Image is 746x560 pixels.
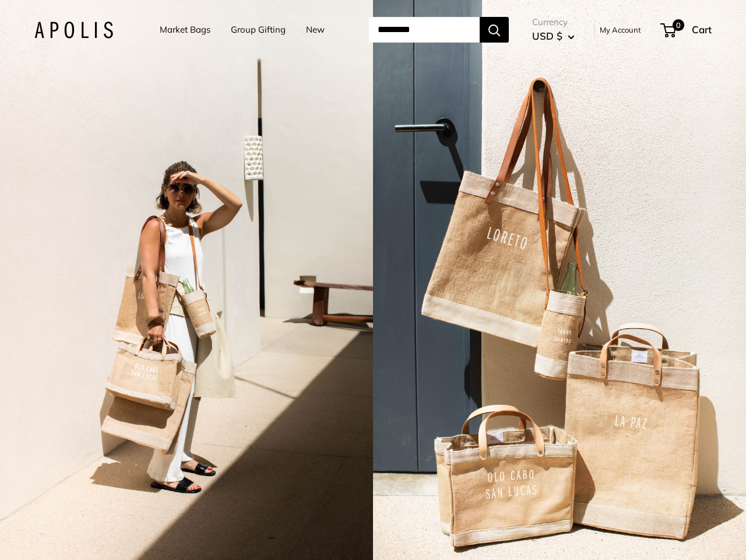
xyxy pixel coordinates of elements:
a: 0 Cart [661,20,712,39]
button: USD $ [532,27,575,45]
a: New [306,22,325,38]
a: My Account [600,23,641,37]
span: 0 [673,19,684,31]
img: Apolis [34,22,113,38]
span: Cart [692,23,712,36]
a: Group Gifting [231,22,286,38]
a: Market Bags [160,22,210,38]
input: Search... [368,17,480,43]
span: USD $ [532,30,562,42]
span: Currency [532,14,575,30]
button: Search [480,17,509,43]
